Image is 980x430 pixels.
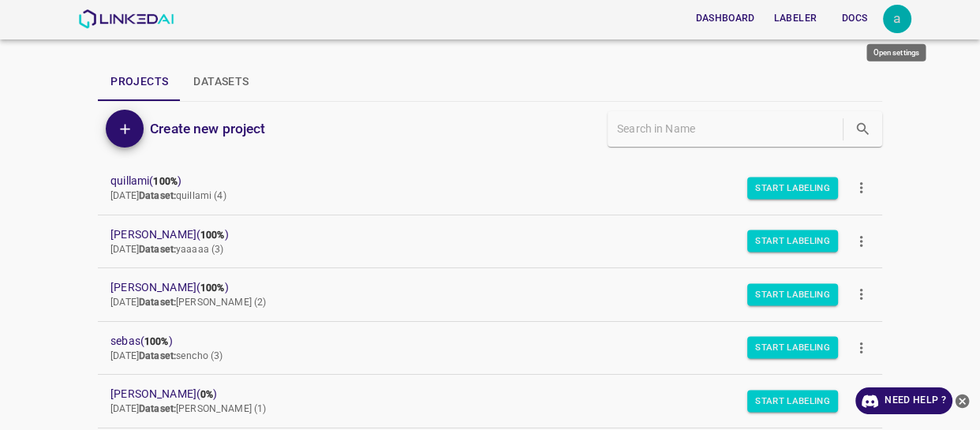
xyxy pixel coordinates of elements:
[110,279,844,296] span: [PERSON_NAME] ( )
[883,5,911,33] div: a
[617,118,840,140] input: Search in Name
[200,389,213,400] b: 0%
[110,403,266,414] span: [DATE] [PERSON_NAME] (1)
[139,244,176,255] b: Dataset:
[98,375,882,428] a: [PERSON_NAME](0%)[DATE]Dataset:[PERSON_NAME] (1)
[139,403,176,414] b: Dataset:
[106,110,144,148] button: Add
[765,2,826,35] a: Labeler
[689,6,761,32] button: Dashboard
[98,63,181,101] button: Projects
[139,350,176,361] b: Dataset:
[110,350,223,361] span: [DATE] sencho (3)
[747,337,838,359] button: Start Labeling
[843,277,879,312] button: more
[110,297,266,308] span: [DATE] [PERSON_NAME] (2)
[747,177,838,199] button: Start Labeling
[747,283,838,305] button: Start Labeling
[952,387,972,414] button: close-help
[200,230,225,241] b: 100%
[181,63,261,101] button: Datasets
[153,176,178,187] b: 100%
[110,173,844,189] span: quillami ( )
[139,297,176,308] b: Dataset:
[78,9,174,28] img: LinkedAI
[768,6,823,32] button: Labeler
[826,2,883,35] a: Docs
[98,162,882,215] a: quillami(100%)[DATE]Dataset:quillami (4)
[110,190,226,201] span: [DATE] quillami (4)
[144,336,169,347] b: 100%
[883,5,911,33] button: Open settings
[829,6,880,32] button: Docs
[200,282,225,294] b: 100%
[843,170,879,206] button: more
[843,330,879,365] button: more
[139,190,176,201] b: Dataset:
[144,118,265,140] a: Create new project
[98,322,882,375] a: sebas(100%)[DATE]Dataset:sencho (3)
[747,230,838,252] button: Start Labeling
[686,2,764,35] a: Dashboard
[843,223,879,259] button: more
[98,215,882,268] a: [PERSON_NAME](100%)[DATE]Dataset:yaaaaa (3)
[98,268,882,321] a: [PERSON_NAME](100%)[DATE]Dataset:[PERSON_NAME] (2)
[110,333,844,350] span: sebas ( )
[110,226,844,243] span: [PERSON_NAME] ( )
[110,386,844,402] span: [PERSON_NAME] ( )
[747,390,838,412] button: Start Labeling
[855,387,952,414] a: Need Help ?
[866,44,926,62] div: Open settings
[150,118,265,140] h6: Create new project
[847,113,879,145] button: search
[843,383,879,419] button: more
[110,244,223,255] span: [DATE] yaaaaa (3)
